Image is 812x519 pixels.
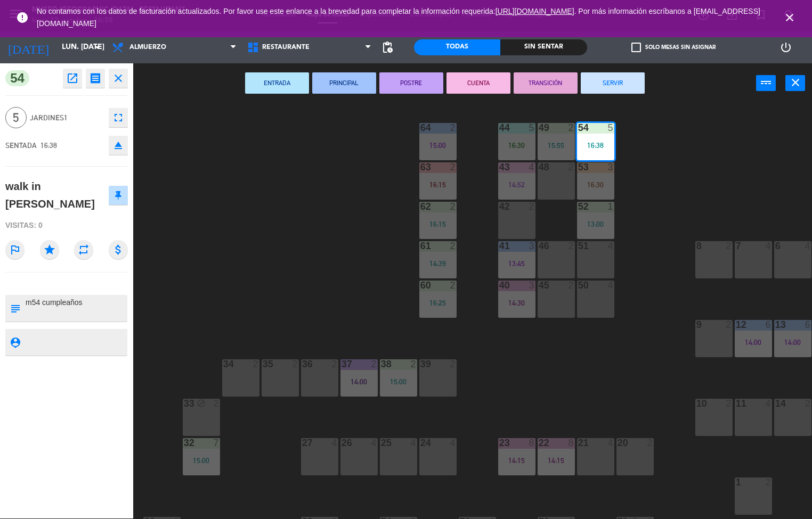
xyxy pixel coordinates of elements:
div: 53 [578,162,579,172]
div: 7 [213,438,220,448]
div: 8 [529,438,535,448]
div: 2 [726,241,732,251]
button: TRANSICIÓN [514,72,578,94]
div: 4 [765,241,772,251]
button: SERVIR [581,72,645,94]
div: 40 [499,281,500,290]
div: 25 [381,438,381,448]
button: close [109,69,128,88]
div: 2 [450,202,456,211]
div: 6 [775,241,776,251]
div: 13 [775,320,776,329]
div: 2 [647,438,653,448]
i: close [783,11,796,24]
div: 34 [223,359,224,369]
div: 4 [450,438,456,448]
div: Todas [414,39,500,55]
div: 12 [736,320,736,329]
div: 5 [529,123,535,133]
div: 2 [450,162,456,172]
div: 15:00 [183,457,220,464]
div: 26 [342,438,342,448]
button: CUENTA [446,72,510,94]
div: 43 [499,162,500,172]
div: 16:15 [419,220,457,228]
i: receipt [89,72,102,85]
div: 6 [805,320,811,329]
div: 15:55 [538,142,575,149]
div: 14:00 [774,339,811,346]
div: 33 [184,399,184,408]
div: 2 [568,281,574,290]
div: 2 [292,359,298,369]
div: 14:39 [419,260,457,267]
div: 13:00 [577,220,614,228]
div: 2 [805,399,811,408]
div: 14:52 [498,181,535,188]
span: Jardines1 [30,112,103,124]
button: ENTRADA [245,72,309,94]
div: 16:30 [498,142,535,149]
div: 2 [450,241,456,251]
button: power_input [756,75,776,91]
div: 2 [726,399,732,408]
i: open_in_new [66,72,79,85]
div: 38 [381,359,381,369]
div: 4 [529,162,535,172]
div: 4 [805,241,811,251]
div: 4 [607,241,614,251]
div: 14:15 [538,457,575,464]
span: No contamos con los datos de facturación actualizados. Por favor use este enlance a la brevedad p... [37,7,760,28]
div: 13:45 [498,260,535,267]
div: 41 [499,241,500,251]
i: power_input [760,76,773,89]
div: 11 [736,399,736,408]
div: 15:00 [380,378,417,385]
div: 16:38 [577,142,614,149]
i: outlined_flag [5,240,25,259]
div: 32 [184,438,184,448]
div: 2 [568,241,574,251]
i: power_settings_new [779,41,792,54]
i: fullscreen [112,111,125,124]
div: 15:00 [419,142,457,149]
i: close [789,76,802,89]
span: Almuerzo [129,44,166,51]
div: 2 [213,399,220,408]
i: subject [9,302,21,314]
div: 6 [765,320,772,329]
div: 14:00 [340,378,378,385]
div: 2 [568,123,574,133]
span: 54 [5,70,29,86]
div: 1 [607,202,614,211]
div: Sin sentar [500,39,587,55]
div: 3 [529,281,535,290]
div: 16:30 [577,181,614,188]
i: eject [112,139,125,152]
button: receipt [86,69,105,88]
div: 21 [578,438,579,448]
i: block [197,399,206,408]
div: 4 [410,438,417,448]
div: 16:25 [419,299,457,307]
div: 42 [499,202,500,211]
div: 2 [410,359,417,369]
button: POSTRE [379,72,443,94]
i: error [16,11,29,24]
div: 23 [499,438,500,448]
div: 2 [529,202,535,211]
div: 16:15 [419,181,457,188]
div: 2 [568,162,574,172]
